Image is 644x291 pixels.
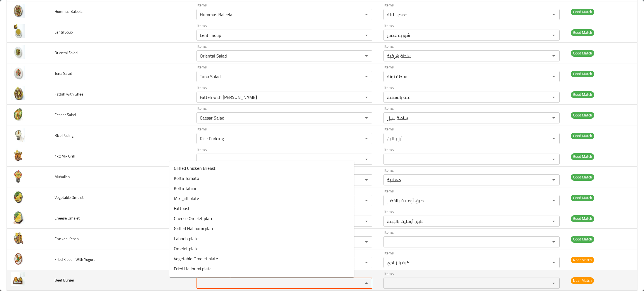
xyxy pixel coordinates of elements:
[571,112,594,118] span: Good Match
[174,185,196,192] span: Kofta Tahini
[11,24,25,38] img: Lentil Soup
[571,257,594,263] span: Near Match
[174,175,199,182] span: Kofta Tomato
[11,272,25,286] img: Beef Burger
[363,279,370,287] button: Close
[11,45,25,59] img: Oriental Salad
[55,90,83,98] span: Fattah with Ghee
[550,73,558,80] button: Open
[571,50,594,56] span: Good Match
[55,194,84,201] span: Vegetable Omelet
[571,71,594,77] span: Good Match
[55,173,70,180] span: Muhallabi
[363,52,370,60] button: Open
[174,205,191,212] span: Fattoush
[363,259,370,266] button: Open
[55,70,72,77] span: Tuna Salad
[11,169,25,183] img: Muhallabi
[571,195,594,201] span: Good Match
[550,176,558,184] button: Open
[11,148,25,162] img: 1kg Mix Grill
[571,153,594,160] span: Good Match
[11,231,25,245] img: Chicken Kebab
[550,279,558,287] button: Open
[571,215,594,222] span: Good Match
[174,195,199,202] span: Mix grill plate
[174,235,198,242] span: Labneh plate
[55,276,74,284] span: Beef Burger
[571,133,594,139] span: Good Match
[550,52,558,60] button: Open
[550,93,558,101] button: Open
[174,245,198,252] span: Omelet plate
[11,107,25,121] img: Ceasar Salad
[571,277,594,284] span: Near Match
[55,28,73,36] span: Lentil Soup
[11,66,25,80] img: Tuna Salad
[55,49,77,56] span: Oriental Salad
[363,176,370,184] button: Open
[550,31,558,39] button: Open
[11,210,25,224] img: Cheese Omelet
[11,252,25,266] img: Fried Kibbeh With Yogurt
[55,152,75,160] span: 1kg Mix Grill
[174,255,218,262] span: Vegetable Omelet plate
[174,275,231,282] span: Fatteh with [PERSON_NAME]
[363,238,370,246] button: Open
[550,238,558,246] button: Open
[11,4,25,18] img: Hummus Baleela
[11,86,25,100] img: Fattah with Ghee
[550,259,558,266] button: Open
[550,11,558,18] button: Open
[363,114,370,122] button: Open
[550,135,558,142] button: Open
[571,91,594,98] span: Good Match
[363,155,370,163] button: Open
[55,235,79,242] span: Chicken Kebab
[11,190,25,204] img: Vegetable Omelet
[363,217,370,225] button: Open
[550,217,558,225] button: Open
[550,197,558,204] button: Open
[55,111,76,118] span: Ceasar Salad
[363,93,370,101] button: Open
[174,265,212,272] span: Fried Halloumi plate
[363,31,370,39] button: Open
[571,9,594,15] span: Good Match
[55,214,80,222] span: Cheese Omelet
[363,135,370,142] button: Open
[363,197,370,204] button: Open
[55,132,74,139] span: Rice Puding
[11,128,25,142] img: Rice Puding
[55,256,95,263] span: Fried Kibbeh With Yogurt
[550,114,558,122] button: Open
[571,236,594,242] span: Good Match
[55,8,82,15] span: Hummus Baleela
[550,155,558,163] button: Open
[174,225,214,232] span: Grilled Halloumi plate
[363,73,370,80] button: Open
[363,11,370,18] button: Open
[174,215,213,222] span: Cheese Omelet plate
[174,165,216,171] span: Grilled Chicken Breast
[571,29,594,36] span: Good Match
[571,174,594,180] span: Good Match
